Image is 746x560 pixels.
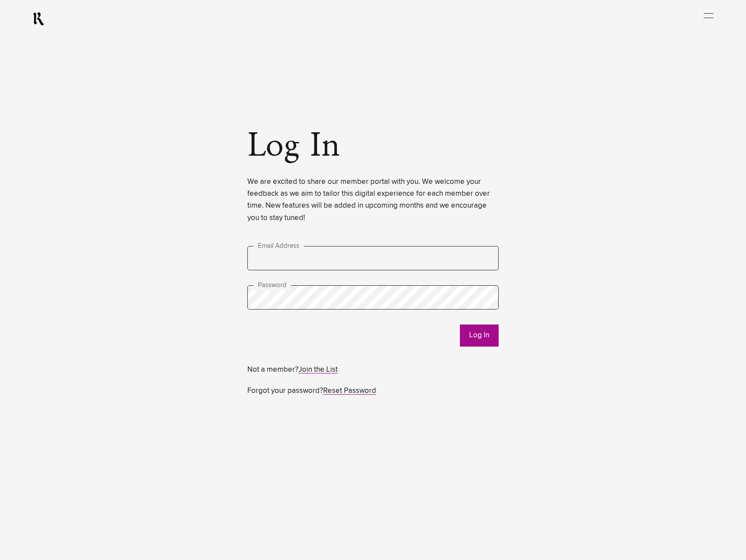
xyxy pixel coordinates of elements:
[247,385,376,397] span: Forgot your password?
[323,387,376,395] a: Reset Password
[247,129,340,164] span: Log In
[247,364,338,376] span: Not a member?
[460,325,499,347] button: Log In
[33,12,45,26] a: RealmCellars
[298,366,338,373] a: Join the List
[254,241,304,251] label: Email Address
[254,280,291,291] label: Password
[247,176,499,224] span: We are excited to share our member portal with you. We welcome your feedback as we aim to tailor ...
